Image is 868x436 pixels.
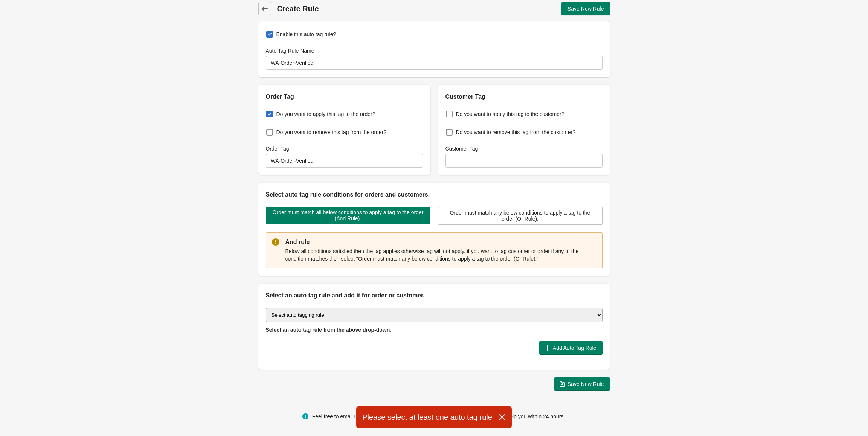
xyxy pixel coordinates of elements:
div: Feel free to email us at we will get in touch to help you within 24 hours. [312,412,565,421]
label: Customer Tag [445,145,478,152]
h2: Order Tag [266,92,423,101]
h2: Select an auto tag rule and add it for order or customer. [266,291,603,300]
button: Add Auto Tag Rule [539,341,603,355]
span: Add Auto Tag Rule [553,345,596,351]
p: And rule [285,238,596,247]
span: Select an auto tag rule from the above drop-down. [266,327,392,333]
span: Do you want to apply this tag to the order? [276,110,375,118]
h1: Create Rule [277,3,434,14]
span: Do you want to remove this tag from the order? [276,128,387,136]
span: Do you want to remove this tag from the customer? [456,128,575,136]
span: Do you want to apply this tag to the customer? [456,110,564,118]
span: Save New Rule [567,6,604,12]
label: Auto Tag Rule Name [266,47,314,55]
span: Save New Rule [567,381,604,387]
button: Order must match all below conditions to apply a tag to the order (And Rule). [266,207,430,224]
span: Order must match any below conditions to apply a tag to the order (Or Rule). [444,210,596,222]
span: Order must match all below conditions to apply a tag to the order (And Rule). [272,209,424,221]
button: Save New Rule [561,2,610,15]
h2: Select auto tag rule conditions for orders and customers. [266,190,603,199]
label: Order Tag [266,145,289,152]
button: Save New Rule [554,377,610,391]
span: Enable this auto tag rule? [276,30,336,38]
h2: Customer Tag [445,92,603,101]
p: Below all conditions satisfied then the tag applies otherwise tag will not apply. if you want to ... [285,247,596,262]
div: Please select at least one auto tag rule [356,406,512,428]
button: Order must match any below conditions to apply a tag to the order (Or Rule). [438,207,603,225]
